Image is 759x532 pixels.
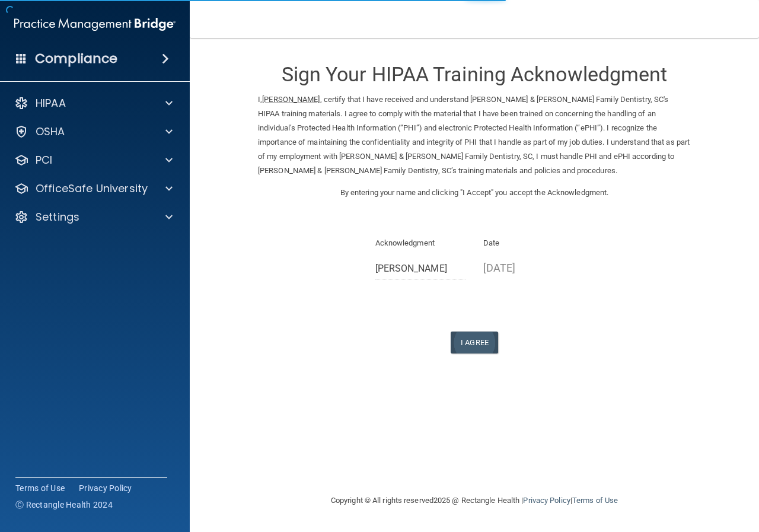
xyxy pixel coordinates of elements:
div: Copyright © All rights reserved 2025 @ Rectangle Health | | [258,482,691,520]
img: PMB logo [14,12,176,36]
a: Settings [14,210,173,224]
p: Settings [36,210,79,224]
a: Terms of Use [15,482,65,494]
p: By entering your name and clicking "I Accept" you accept the Acknowledgment. [258,186,691,200]
a: HIPAA [14,96,173,110]
p: [DATE] [483,258,574,278]
a: Terms of Use [572,496,618,505]
ins: [PERSON_NAME] [262,95,320,104]
span: Ⓒ Rectangle Health 2024 [15,499,113,511]
p: HIPAA [36,96,66,110]
a: PCI [14,153,173,167]
p: OSHA [36,125,65,139]
a: Privacy Policy [523,496,570,505]
a: OfficeSafe University [14,181,173,196]
h3: Sign Your HIPAA Training Acknowledgment [258,63,691,85]
a: OSHA [14,125,173,139]
p: Date [483,236,574,250]
p: PCI [36,153,52,167]
a: Privacy Policy [79,482,132,494]
p: Acknowledgment [375,236,466,250]
button: I Agree [451,332,498,353]
h4: Compliance [35,50,117,67]
p: I, , certify that I have received and understand [PERSON_NAME] & [PERSON_NAME] Family Dentistry, ... [258,93,691,178]
input: Full Name [375,258,466,280]
p: OfficeSafe University [36,181,148,196]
